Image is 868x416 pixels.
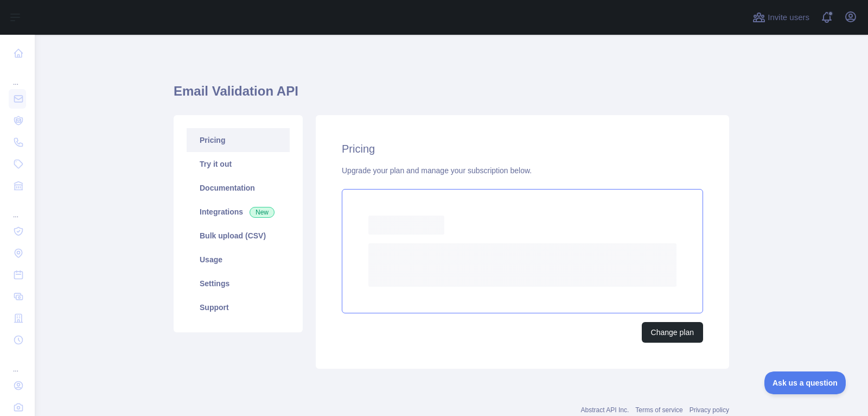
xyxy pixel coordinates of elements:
[764,371,846,394] iframe: Toggle Customer Support
[342,165,703,176] div: Upgrade your plan and manage your subscription below.
[690,406,729,414] a: Privacy policy
[187,128,290,152] a: Pricing
[187,224,290,248] a: Bulk upload (CSV)
[187,200,290,224] a: Integrations New
[635,406,682,414] a: Terms of service
[187,295,290,319] a: Support
[9,198,26,219] div: ...
[187,248,290,272] a: Usage
[174,83,729,109] h1: Email Validation API
[342,141,703,156] h2: Pricing
[187,152,290,176] a: Try it out
[187,176,290,200] a: Documentation
[768,11,809,24] span: Invite users
[642,322,703,343] button: Change plan
[9,352,26,374] div: ...
[9,65,26,87] div: ...
[581,406,629,414] a: Abstract API Inc.
[250,207,275,218] span: New
[187,272,290,295] a: Settings
[750,9,812,26] button: Invite users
